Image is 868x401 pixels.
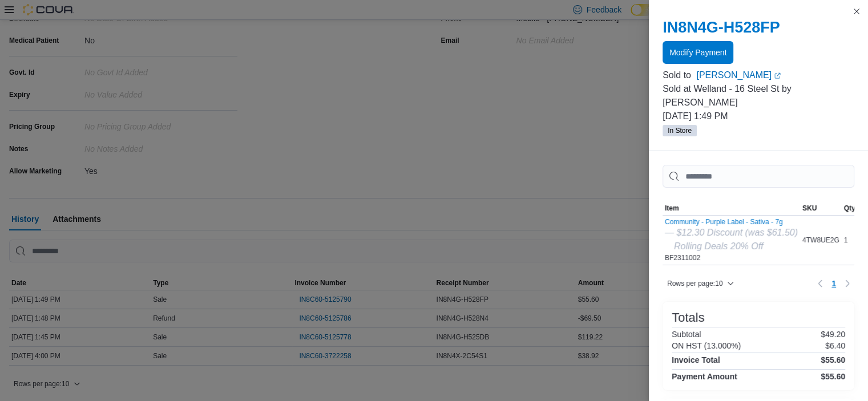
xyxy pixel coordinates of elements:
[821,355,845,364] h4: $55.60
[802,204,817,213] span: SKU
[665,204,679,213] span: Item
[821,330,845,339] p: $49.20
[813,277,827,290] button: Previous page
[672,372,737,381] h4: Payment Amount
[841,277,854,290] button: Next page
[800,201,842,215] button: SKU
[821,372,845,381] h4: $55.60
[842,233,858,247] div: 1
[672,311,704,325] h3: Totals
[663,18,854,37] h2: IN8N4G-H528FP
[663,165,854,188] input: This is a search bar. As you type, the results lower in the page will automatically filter.
[665,218,798,226] button: Community - Purple Label - Sativa - 7g
[667,279,722,288] span: Rows per page : 10
[850,5,863,18] button: Close this dialog
[663,110,854,123] p: [DATE] 1:49 PM
[672,341,741,350] h6: ON HST (13.000%)
[825,341,845,350] p: $6.40
[668,125,692,136] span: In Store
[672,355,720,364] h4: Invoice Total
[802,236,839,245] span: 4TW8UE2G
[672,330,701,339] h6: Subtotal
[663,68,694,82] div: Sold to
[663,201,800,215] button: Item
[669,47,726,58] span: Modify Payment
[842,201,858,215] button: Qty
[663,41,733,64] button: Modify Payment
[696,68,854,82] a: [PERSON_NAME]External link
[774,72,781,79] svg: External link
[827,274,841,293] ul: Pagination for table: MemoryTable from EuiInMemoryTable
[813,274,854,293] nav: Pagination for table: MemoryTable from EuiInMemoryTable
[663,125,697,136] span: In Store
[665,226,798,240] div: — $12.30 Discount (was $61.50)
[844,204,855,213] span: Qty
[663,82,854,110] p: Sold at Welland - 16 Steel St by [PERSON_NAME]
[827,274,841,293] button: Page 1 of 1
[674,241,764,251] i: Rolling Deals 20% Off
[831,278,836,289] span: 1
[665,218,798,262] div: BF2311002
[663,277,738,290] button: Rows per page:10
